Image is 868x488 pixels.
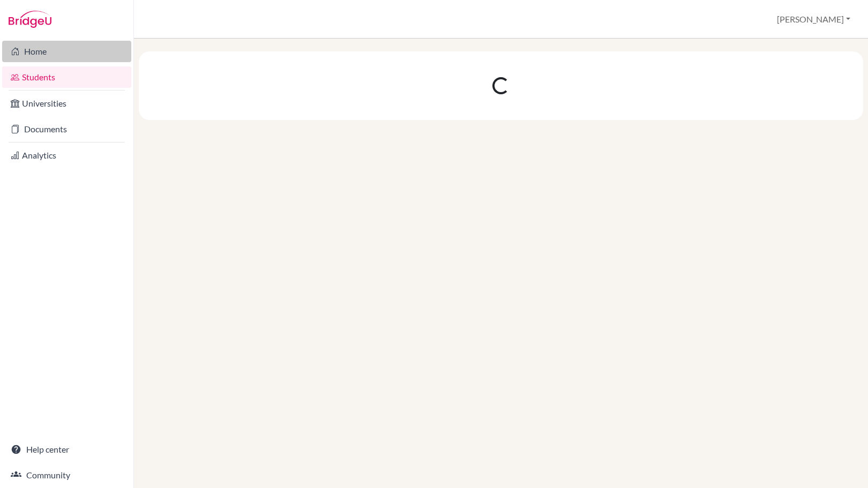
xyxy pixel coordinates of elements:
[772,9,855,29] button: [PERSON_NAME]
[2,66,131,88] a: Students
[2,41,131,62] a: Home
[2,118,131,140] a: Documents
[9,11,51,28] img: Bridge-U
[2,464,131,486] a: Community
[2,439,131,460] a: Help center
[2,145,131,166] a: Analytics
[2,93,131,114] a: Universities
